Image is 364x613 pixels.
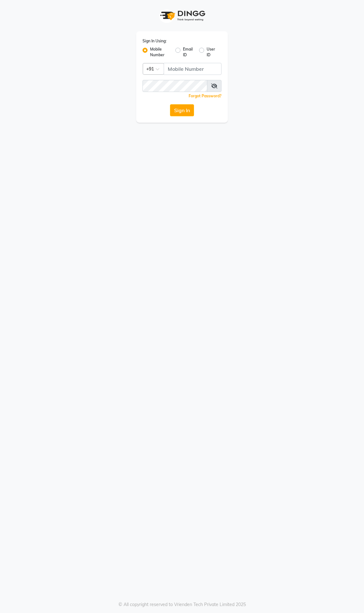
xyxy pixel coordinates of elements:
[164,63,221,75] input: Username
[170,104,194,116] button: Sign In
[183,46,194,58] label: Email ID
[143,80,207,92] input: Username
[157,6,207,25] img: logo1.svg
[150,46,170,58] label: Mobile Number
[207,46,216,58] label: User ID
[189,94,221,98] a: Forgot Password?
[143,38,167,44] label: Sign In Using:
